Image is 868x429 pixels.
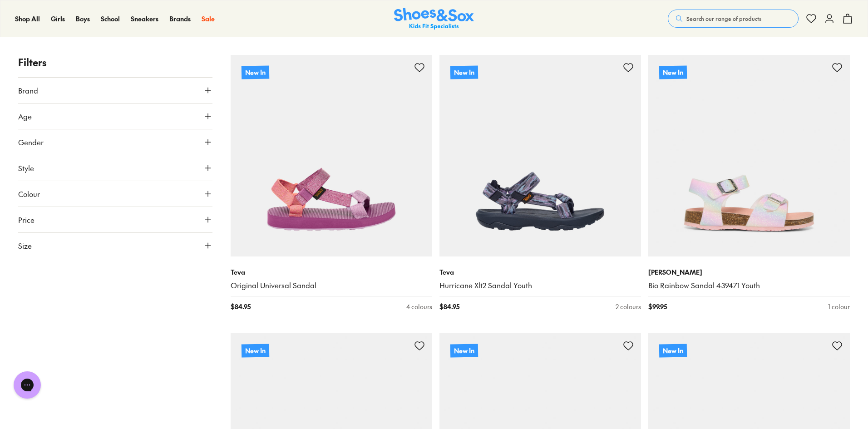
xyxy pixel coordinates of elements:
a: Hurricane Xlt2 Sandal Youth [439,281,641,291]
button: Style [18,155,212,181]
span: $ 84.95 [439,302,459,311]
a: New In [648,55,850,256]
a: Shop All [15,14,40,24]
span: Style [18,163,34,173]
span: $ 84.95 [231,302,251,311]
button: Gender [18,129,212,155]
span: Boys [76,14,90,23]
span: Age [18,111,32,122]
a: Brands [169,14,191,24]
span: Search our range of products [686,15,761,23]
button: Search our range of products [668,10,799,28]
button: Colour [18,181,212,207]
div: 4 colours [406,302,432,311]
button: Brand [18,78,212,103]
span: Gender [18,137,44,148]
p: New In [242,65,269,79]
iframe: Gorgias live chat messenger [9,368,45,402]
a: Bio Rainbow Sandal 439471 Youth [648,281,850,291]
a: School [101,14,120,24]
p: Filters [18,55,212,70]
a: Shoes & Sox [394,8,474,30]
p: Teva [231,267,432,277]
a: Sneakers [131,14,158,24]
span: Price [18,214,35,225]
p: [PERSON_NAME] [648,267,850,277]
span: School [101,14,120,23]
a: Sale [202,14,215,24]
p: New In [450,344,478,357]
a: Original Universal Sandal [231,281,432,291]
span: Brand [18,85,38,96]
button: Age [18,104,212,129]
p: New In [242,344,269,357]
span: $ 99.95 [648,302,667,311]
span: Shop All [15,14,40,23]
button: Price [18,207,212,232]
div: 2 colours [616,302,641,311]
a: Boys [76,14,90,24]
p: New In [659,65,687,79]
span: Sale [202,14,215,23]
img: SNS_Logo_Responsive.svg [394,8,474,30]
span: Size [18,240,32,251]
span: Sneakers [131,14,158,23]
p: New In [659,344,687,357]
div: 1 colour [828,302,850,311]
a: Girls [51,14,65,24]
span: Brands [169,14,191,23]
p: Teva [439,267,641,277]
p: New In [450,65,478,79]
button: Size [18,233,212,258]
a: New In [231,55,432,256]
span: Colour [18,188,40,199]
span: Girls [51,14,65,23]
a: New In [439,55,641,256]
